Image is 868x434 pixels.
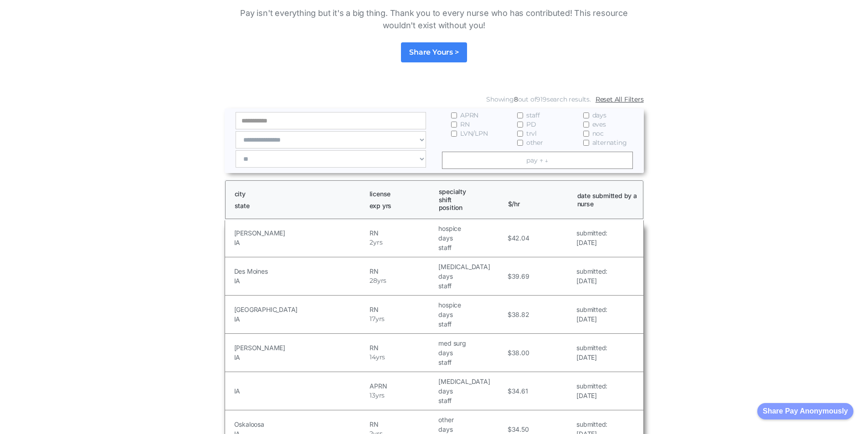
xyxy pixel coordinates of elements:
input: LVN/LPN [451,131,457,137]
h5: staff [438,396,505,405]
input: APRN [451,112,457,118]
h5: [GEOGRAPHIC_DATA] [234,305,368,314]
h5: 34.61 [512,386,528,396]
h5: $ [508,386,512,396]
h5: yrs [373,238,382,247]
h5: yrs [375,314,385,324]
h5: [DATE] [576,238,607,247]
h5: [DATE] [576,352,607,362]
input: trvl [517,131,523,137]
h5: $ [508,233,512,243]
h1: license [370,190,431,198]
span: 919 [536,95,546,103]
h5: Des Moines [234,266,368,276]
h5: yrs [376,352,385,362]
h5: days [438,348,505,357]
h5: 38.00 [512,348,529,357]
input: RN [451,122,457,128]
h5: RN [370,343,436,352]
input: eves [583,122,589,128]
input: PD [517,122,523,128]
h5: IA [234,314,368,324]
h5: 17 [370,314,375,324]
input: other [517,140,523,146]
h5: days [438,310,505,319]
h5: RN [370,305,436,314]
input: noc [583,131,589,137]
h1: city [235,190,361,198]
h5: [MEDICAL_DATA] [438,262,505,271]
h5: submitted: [576,381,607,391]
form: Email Form [225,92,644,173]
h5: IA [234,276,368,286]
h5: staff [438,243,505,252]
a: Share Yours > [401,42,467,62]
h5: $ [508,424,512,434]
h5: 14 [370,352,376,362]
h5: days [438,233,505,243]
h5: staff [438,281,505,291]
h5: [MEDICAL_DATA] [438,377,505,386]
h5: days [438,424,505,434]
div: Showing out of search results. [486,95,591,104]
a: submitted:[DATE] [576,343,607,362]
span: 8 [514,95,518,103]
h5: IA [234,352,368,362]
h5: staff [438,357,505,367]
span: eves [592,120,606,129]
h5: APRN [370,381,436,391]
h5: submitted: [576,305,607,314]
h5: [DATE] [576,276,607,286]
h1: specialty [439,188,500,196]
h5: 42.04 [512,233,529,243]
span: LVN/LPN [460,129,488,138]
input: alternating [583,140,589,146]
h5: $ [508,348,512,357]
h5: submitted: [576,266,607,276]
h5: days [438,271,505,281]
h5: yrs [375,391,385,400]
a: pay ↑ ↓ [442,152,633,169]
h5: 28 [370,276,377,286]
a: submitted:[DATE] [576,266,607,286]
h5: 2 [370,238,373,247]
h1: $/hr [508,192,569,208]
h5: 39.69 [512,271,529,281]
h5: $ [508,310,512,319]
h5: RN [370,266,436,276]
h5: staff [438,319,505,329]
h5: hospice [438,224,505,233]
span: RN [460,120,470,129]
h5: 13 [370,391,375,400]
h5: yrs [377,276,386,286]
a: Reset All Filters [596,95,644,104]
h5: RN [370,419,436,429]
span: APRN [460,111,478,120]
span: staff [526,111,540,120]
h5: IA [234,386,368,396]
h5: [PERSON_NAME] [234,228,368,238]
p: Pay isn't everything but it's a big thing. Thank you to every nurse who has contributed! This res... [225,7,644,31]
h5: Oskaloosa [234,419,368,429]
h1: exp yrs [370,202,431,210]
h5: [DATE] [576,391,607,400]
h5: submitted: [576,228,607,238]
h5: submitted: [576,419,607,429]
h5: 34.50 [512,424,529,434]
h1: shift [439,196,500,204]
h5: 38.82 [512,310,529,319]
h5: hospice [438,300,505,310]
span: other [526,138,543,147]
h5: days [438,386,505,396]
h1: position [439,204,500,212]
h5: med surg [438,338,505,348]
h5: other [438,415,505,424]
span: PD [526,120,536,129]
a: submitted:[DATE] [576,381,607,400]
h5: submitted: [576,343,607,352]
span: trvl [526,129,537,138]
a: submitted:[DATE] [576,228,607,247]
span: days [592,111,606,120]
h5: RN [370,228,436,238]
input: days [583,112,589,118]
